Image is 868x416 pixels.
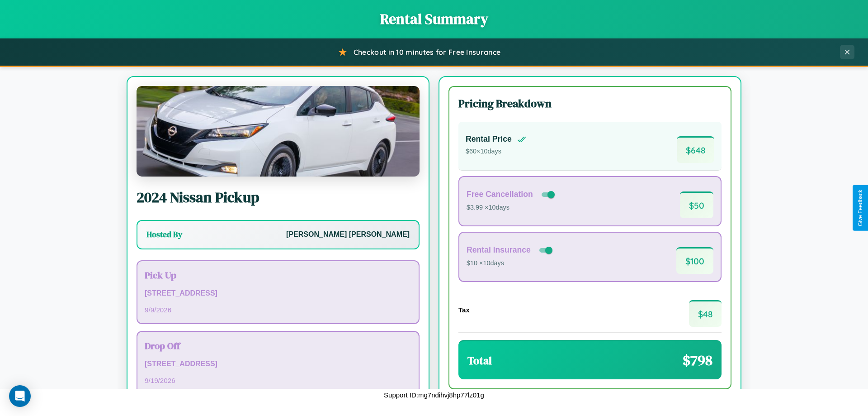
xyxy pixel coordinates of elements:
p: Support ID: mg7ndihvj8hp77lz01g [384,389,484,401]
h4: Free Cancellation [467,190,533,199]
h1: Rental Summary [9,9,859,29]
h4: Rental Price [466,134,512,144]
span: $ 648 [677,136,714,163]
span: Checkout in 10 minutes for Free Insurance [354,48,500,57]
h2: 2024 Nissan Pickup [137,187,420,207]
h4: Rental Insurance [467,245,531,255]
h3: Pick Up [145,268,411,282]
p: [STREET_ADDRESS] [145,287,411,300]
span: $ 48 [689,300,722,327]
img: Nissan Pickup [137,86,420,177]
p: $3.99 × 10 days [467,202,557,214]
p: 9 / 9 / 2026 [145,304,411,316]
p: $ 60 × 10 days [466,146,526,158]
div: Give Feedback [857,190,863,226]
h3: Total [467,353,492,368]
p: [STREET_ADDRESS] [145,358,411,371]
h3: Pricing Breakdown [458,96,722,111]
h3: Drop Off [145,339,411,352]
p: $10 × 10 days [467,258,554,269]
span: $ 798 [683,350,712,370]
p: [PERSON_NAME] [PERSON_NAME] [286,228,410,241]
span: $ 100 [676,247,713,274]
p: 9 / 19 / 2026 [145,374,411,387]
div: Open Intercom Messenger [9,385,31,407]
span: $ 50 [680,191,713,218]
h4: Tax [458,306,470,314]
h3: Hosted By [146,229,182,240]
